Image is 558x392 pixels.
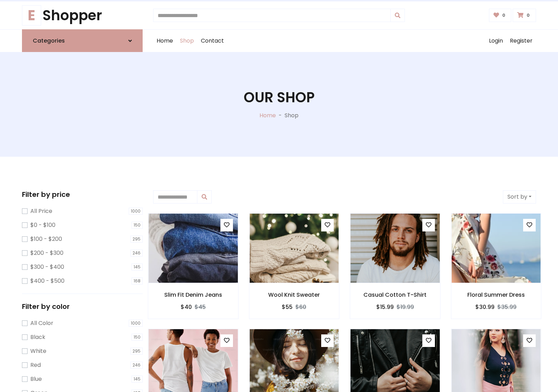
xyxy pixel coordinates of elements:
a: Categories [22,29,143,52]
label: All Color [30,319,53,327]
p: Shop [285,111,299,120]
span: 246 [130,250,143,257]
a: Login [485,30,506,52]
label: White [30,347,46,355]
h6: $15.99 [376,304,394,310]
h6: Casual Cotton T-Shirt [350,291,440,298]
h6: Categories [33,37,65,44]
a: 0 [489,9,512,22]
label: $100 - $200 [30,235,62,243]
del: $60 [295,303,306,311]
span: 150 [131,222,143,229]
span: 0 [500,12,507,19]
label: $400 - $500 [30,277,65,285]
span: 0 [525,12,531,19]
h1: Shopper [22,7,143,24]
span: 145 [131,264,143,271]
del: $45 [195,303,206,311]
span: 168 [131,278,143,284]
a: Shop [176,30,197,52]
span: 150 [131,334,143,341]
span: 1000 [129,320,143,327]
label: Blue [30,375,42,383]
h6: Slim Fit Denim Jeans [148,291,238,298]
h6: Wool Knit Sweater [249,291,339,298]
span: 246 [130,362,143,369]
span: 1000 [129,208,143,215]
label: All Price [30,207,52,215]
a: Home [153,30,176,52]
h6: $40 [181,304,192,310]
h6: $55 [282,304,293,310]
h6: $30.99 [475,304,495,310]
del: $19.99 [397,303,414,311]
span: 145 [131,376,143,383]
span: E [22,5,41,25]
label: Red [30,361,41,369]
label: $200 - $300 [30,249,63,257]
h6: Floral Summer Dress [451,291,541,298]
button: Sort by [503,190,536,204]
a: Register [506,30,536,52]
a: Contact [197,30,227,52]
a: EShopper [22,7,143,24]
a: Home [259,111,276,119]
label: Black [30,333,45,341]
label: $300 - $400 [30,263,64,271]
del: $35.99 [497,303,516,311]
h5: Filter by price [22,190,143,199]
span: 295 [130,236,143,243]
h5: Filter by color [22,302,143,311]
label: $0 - $100 [30,221,55,229]
p: - [276,111,285,120]
span: 295 [130,348,143,355]
a: 0 [513,9,536,22]
h1: Our Shop [244,89,315,106]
